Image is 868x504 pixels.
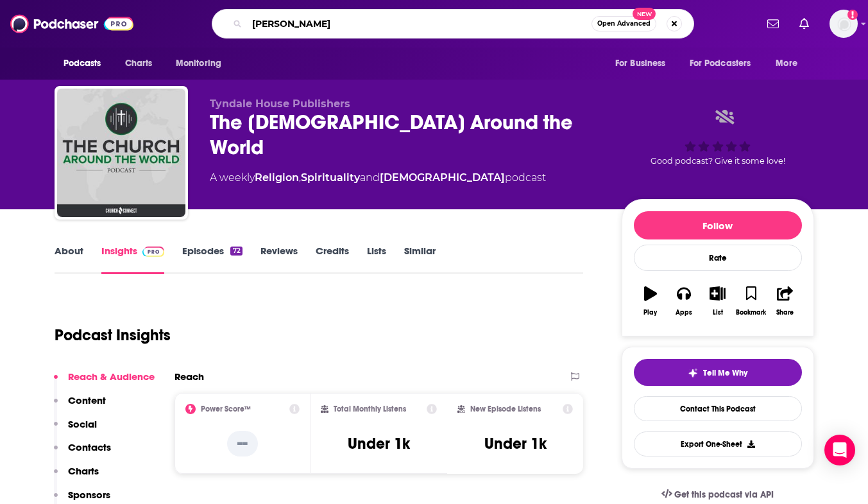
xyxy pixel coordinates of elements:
a: Episodes72 [182,245,242,274]
button: open menu [681,51,770,76]
span: and [360,171,380,184]
div: A weekly podcast [210,170,546,186]
a: InsightsPodchaser Pro [101,245,165,274]
a: [DEMOGRAPHIC_DATA] [380,171,505,184]
p: Charts [68,465,99,477]
span: Monitoring [176,55,221,73]
h2: New Episode Listens [470,404,541,413]
img: tell me why sparkle [688,368,698,378]
a: Similar [404,245,436,274]
a: Reviews [260,245,298,274]
span: For Podcasters [690,55,751,73]
p: Sponsors [68,489,110,501]
h2: Total Monthly Listens [334,404,406,413]
p: -- [227,431,258,456]
h2: Power Score™ [201,404,251,413]
span: New [633,8,656,20]
h2: Reach [174,370,204,383]
span: Charts [125,55,153,73]
div: Good podcast? Give it some love! [622,98,814,177]
div: Share [776,309,794,317]
button: Export One-Sheet [634,431,802,456]
span: Tell Me Why [703,368,747,378]
input: Search podcasts, credits, & more... [247,13,591,34]
span: For Business [615,55,666,73]
svg: Add a profile image [847,10,858,20]
button: Follow [634,211,802,239]
div: Search podcasts, credits, & more... [212,9,694,39]
h3: Under 1k [348,434,410,453]
span: More [776,55,797,73]
button: Apps [667,278,701,324]
button: Open AdvancedNew [591,16,656,31]
button: tell me why sparkleTell Me Why [634,359,802,386]
span: Good podcast? Give it some love! [651,156,785,166]
span: Open Advanced [597,21,651,27]
a: Spirituality [301,171,360,184]
button: Reach & Audience [54,370,155,394]
button: Bookmark [735,278,768,324]
img: User Profile [830,10,858,38]
p: Reach & Audience [68,370,155,383]
div: Open Intercom Messenger [824,435,855,465]
div: Apps [676,309,692,317]
h1: Podcast Insights [55,326,171,345]
a: Religion [255,171,299,184]
p: Social [68,418,97,430]
span: Get this podcast via API [674,489,774,500]
a: Lists [367,245,386,274]
span: Podcasts [64,55,101,73]
img: Podchaser - Follow, Share and Rate Podcasts [10,12,133,36]
a: Contact This Podcast [634,396,802,421]
div: Play [643,309,657,317]
button: open menu [767,51,813,76]
button: Play [634,278,667,324]
a: Show notifications dropdown [794,13,814,35]
button: Social [54,418,97,442]
div: Rate [634,245,802,271]
button: Contacts [54,441,111,465]
span: , [299,171,301,184]
button: Charts [54,465,99,489]
h3: Under 1k [484,434,547,453]
span: Logged in as Andrea1206 [830,10,858,38]
div: List [713,309,723,317]
p: Content [68,394,106,406]
p: Contacts [68,441,111,453]
button: Content [54,394,106,418]
button: open menu [606,51,682,76]
button: List [701,278,734,324]
img: The Church Around the World [57,89,185,217]
div: 72 [230,247,242,256]
button: Share [768,278,801,324]
button: open menu [55,51,118,76]
a: About [55,245,83,274]
span: Tyndale House Publishers [210,98,350,110]
button: Show profile menu [830,10,858,38]
a: Show notifications dropdown [762,13,784,35]
a: Charts [117,51,160,76]
img: Podchaser Pro [142,247,165,257]
div: Bookmark [736,309,766,317]
a: Credits [316,245,349,274]
button: open menu [167,51,238,76]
